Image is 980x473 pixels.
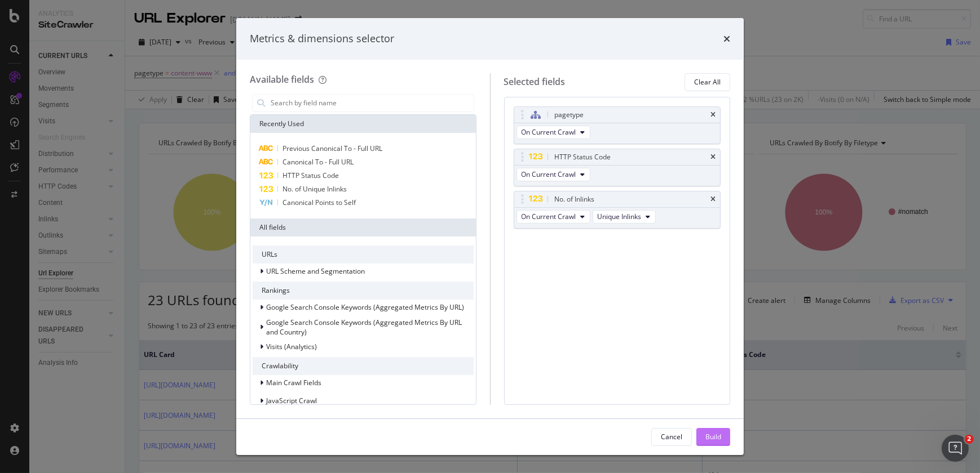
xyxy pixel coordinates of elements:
button: On Current Crawl [517,210,590,224]
span: Google Search Console Keywords (Aggregated Metrics By URL) [266,302,464,312]
button: On Current Crawl [517,168,590,181]
iframe: Intercom live chat [942,435,969,462]
span: Canonical Points to Self [282,198,356,207]
span: Visits (Analytics) [266,342,317,351]
div: HTTP Status CodetimesOn Current Crawl [514,149,721,186]
span: URL Scheme and Segmentation [266,266,365,276]
span: Previous Canonical To - Full URL [282,144,382,153]
input: Search by field name [270,95,474,111]
span: On Current Crawl [522,212,576,221]
div: Rankings [253,282,474,300]
div: times [723,32,730,46]
div: Selected fields [504,75,566,88]
button: Unique Inlinks [593,210,656,224]
button: Clear All [685,73,730,91]
div: times [710,111,716,118]
span: On Current Crawl [522,169,576,179]
div: No. of InlinkstimesOn Current CrawlUnique Inlinks [514,191,721,229]
div: modal [236,18,744,455]
div: Build [705,432,721,441]
button: Build [696,428,730,446]
div: Clear All [694,77,721,87]
span: No. of Unique Inlinks [282,184,347,194]
div: pagetypetimesOn Current Crawl [514,106,721,144]
span: Google Search Console Keywords (Aggregated Metrics By URL and Country) [266,318,462,337]
div: times [710,196,716,203]
div: times [710,154,716,160]
span: On Current Crawl [522,127,576,137]
div: HTTP Status Code [555,151,611,163]
span: Main Crawl Fields [266,378,321,387]
span: Canonical To - Full URL [282,157,354,167]
span: Unique Inlinks [598,212,642,221]
button: On Current Crawl [517,126,590,139]
div: pagetype [555,109,584,121]
span: 2 [965,435,974,444]
div: All fields [250,218,476,236]
span: HTTP Status Code [282,171,339,180]
div: Metrics & dimensions selector [250,32,394,46]
span: JavaScript Crawl [266,396,317,405]
div: Crawlability [253,357,474,375]
div: Recently Used [250,115,476,133]
div: URLs [253,246,474,264]
div: Cancel [661,432,682,441]
button: Cancel [651,428,692,446]
div: Available fields [250,73,314,86]
div: No. of Inlinks [555,194,595,205]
